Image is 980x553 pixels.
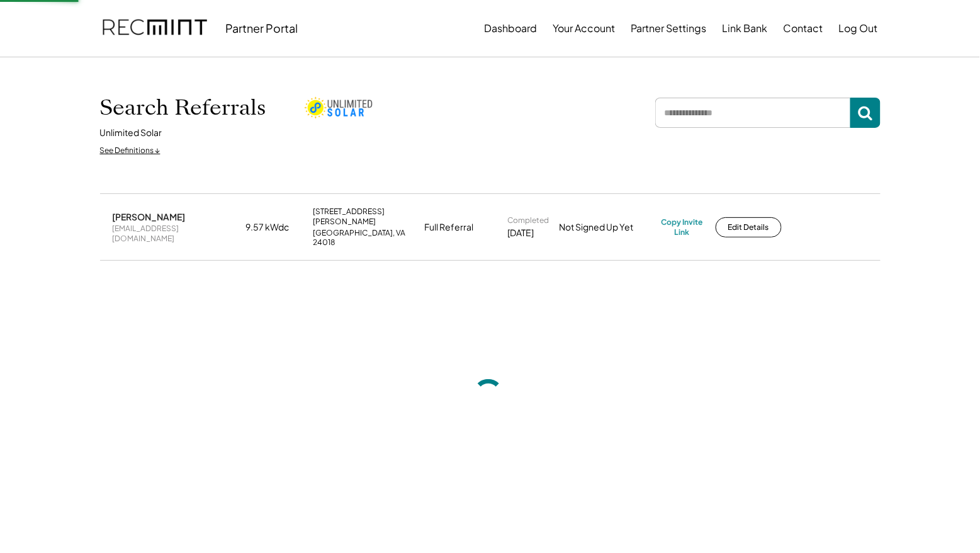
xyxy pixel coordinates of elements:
button: Contact [784,16,823,41]
div: See Definitions ↓ [100,145,161,156]
div: [GEOGRAPHIC_DATA], VA 24018 [313,228,417,248]
div: Unlimited Solar [100,127,162,139]
img: unlimited-solar.png [304,96,373,120]
button: Partner Settings [631,16,707,41]
div: [EMAIL_ADDRESS][DOMAIN_NAME] [113,224,239,243]
div: Not Signed Up Yet [560,221,654,234]
h1: Search Referrals [100,94,266,121]
div: Copy Invite Link [662,217,703,237]
div: [DATE] [508,227,534,239]
button: Dashboard [485,16,538,41]
div: Full Referral [425,221,474,234]
div: 9.57 kWdc [246,221,306,234]
button: Log Out [839,16,878,41]
div: [PERSON_NAME] [113,211,186,222]
button: Link Bank [723,16,768,41]
div: Completed [508,215,549,225]
div: [STREET_ADDRESS][PERSON_NAME] [313,207,417,226]
button: Edit Details [716,217,782,237]
button: Your Account [553,16,616,41]
div: Partner Portal [226,21,298,35]
img: recmint-logotype%403x.png [103,7,207,50]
